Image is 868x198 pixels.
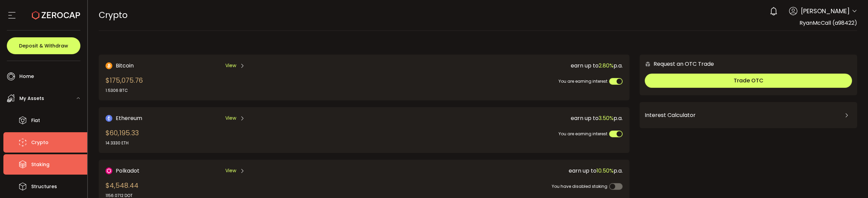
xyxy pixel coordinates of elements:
[799,19,857,27] span: RyanMcCall (a98422)
[552,183,607,189] span: You have disabled staking
[106,75,143,94] div: $175,075.76
[645,74,852,88] button: Trade OTC
[801,6,850,16] span: [PERSON_NAME]
[597,167,614,175] span: 10.50%
[352,61,623,70] div: earn up to p.a.
[559,78,607,84] span: You are earning interest
[225,167,236,174] span: View
[31,160,50,170] span: Staking
[116,166,139,175] span: Polkadot
[106,62,112,69] img: Bitcoin
[559,131,607,137] span: You are earning interest
[19,43,68,48] span: Deposit & Withdraw
[19,72,34,81] span: Home
[106,87,143,94] div: 1.5306 BTC
[599,62,614,70] span: 2.80%
[599,114,614,122] span: 3.50%
[31,138,49,147] span: Crypto
[834,165,868,198] iframe: Chat Widget
[225,115,236,122] span: View
[116,114,142,122] span: Ethereum
[106,128,139,146] div: $60,195.33
[7,37,80,54] button: Deposit & Withdraw
[645,107,852,123] div: Interest Calculator
[106,115,112,122] img: Ethereum
[352,114,623,122] div: earn up to p.a.
[640,60,714,68] div: Request an OTC Trade
[352,166,623,175] div: earn up to p.a.
[106,140,139,146] div: 14.3330 ETH
[106,167,112,174] img: DOT
[116,61,134,70] span: Bitcoin
[225,62,236,69] span: View
[31,182,57,192] span: Structures
[19,94,44,103] span: My Assets
[31,116,40,125] span: Fiat
[734,77,763,84] span: Trade OTC
[99,9,128,21] span: Crypto
[645,61,651,67] img: 6nGpN7MZ9FLuBP83NiajKbTRY4UzlzQtBKtCrLLspmCkSvCZHBKvY3NxgQaT5JnOQREvtQ257bXeeSTueZfAPizblJ+Fe8JwA...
